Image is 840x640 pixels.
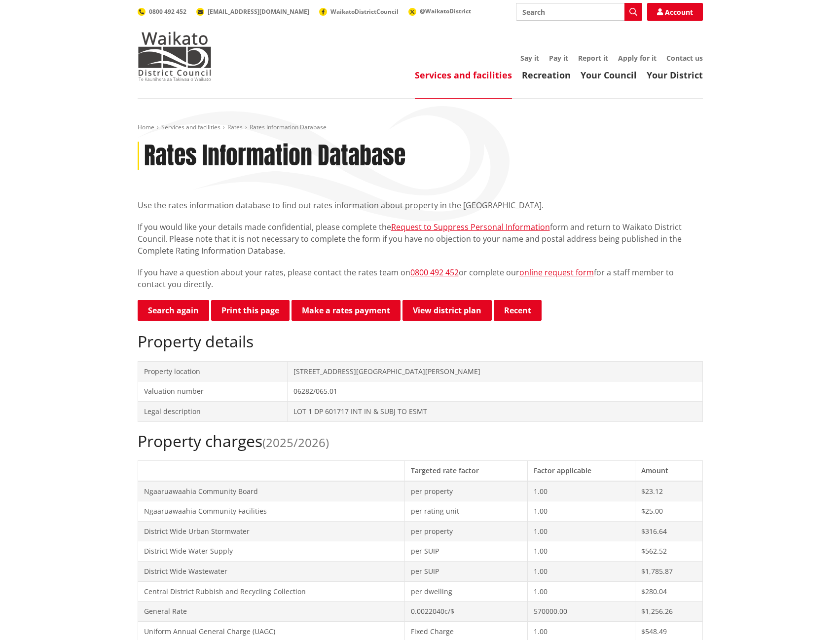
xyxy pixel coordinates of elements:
[250,123,327,131] span: Rates Information Database
[647,3,703,21] a: Account
[404,460,528,481] th: Targeted rate factor
[138,199,703,211] p: Use the rates information database to find out rates information about property in the [GEOGRAPHI...
[528,581,635,602] td: 1.00
[635,561,702,581] td: $1,785.87
[138,401,288,421] td: Legal description
[528,481,635,501] td: 1.00
[319,7,399,16] a: WaikatoDistrictCouncil
[138,602,404,622] td: General Rate
[635,602,702,622] td: $1,256.26
[138,123,154,131] a: Home
[635,521,702,541] td: $316.64
[528,541,635,562] td: 1.00
[288,361,702,381] td: [STREET_ADDRESS][GEOGRAPHIC_DATA][PERSON_NAME]
[519,267,594,278] a: online request form
[138,481,404,501] td: Ngaaruawaahia Community Board
[196,7,309,16] a: [EMAIL_ADDRESS][DOMAIN_NAME]
[404,541,528,562] td: per SUIP
[528,460,635,481] th: Factor applicable
[138,581,404,602] td: Central District Rubbish and Recycling Collection
[138,561,404,581] td: District Wide Wastewater
[404,501,528,522] td: per rating unit
[208,7,309,16] span: [EMAIL_ADDRESS][DOMAIN_NAME]
[138,221,703,257] p: If you would like your details made confidential, please complete the form and return to Waikato ...
[138,432,703,451] h2: Property charges
[144,142,405,170] h1: Rates Information Database
[528,561,635,581] td: 1.00
[404,602,528,622] td: 0.0022040c/$
[391,222,550,232] a: Request to Suppress Personal Information
[161,123,220,131] a: Services and facilities
[138,32,212,81] img: Waikato District Council - Te Kaunihera aa Takiwaa o Waikato
[138,7,186,16] a: 0800 492 452
[138,501,404,522] td: Ngaaruawaahia Community Facilities
[288,381,702,402] td: 06282/065.01
[666,53,703,63] a: Contact us
[516,3,642,21] input: Search input
[404,561,528,581] td: per SUIP
[330,7,399,16] span: WaikatoDistrictCouncil
[408,7,471,15] a: @WaikatoDistrict
[404,481,528,501] td: per property
[404,521,528,541] td: per property
[138,541,404,562] td: District Wide Water Supply
[138,361,288,381] td: Property location
[404,581,528,602] td: per dwelling
[402,300,492,321] a: View district plan
[211,300,290,321] button: Print this page
[292,300,401,321] a: Make a rates payment
[520,53,539,63] a: Say it
[420,7,471,15] span: @WaikatoDistrict
[618,53,657,63] a: Apply for it
[635,541,702,562] td: $562.52
[262,434,329,451] span: (2025/2026)
[410,267,459,278] a: 0800 492 452
[578,53,608,63] a: Report it
[647,69,703,81] a: Your District
[138,381,288,402] td: Valuation number
[415,69,512,81] a: Services and facilities
[494,300,542,321] button: Recent
[288,401,702,421] td: LOT 1 DP 601717 INT IN & SUBJ TO ESMT
[635,501,702,522] td: $25.00
[635,581,702,602] td: $280.04
[149,7,186,16] span: 0800 492 452
[635,460,702,481] th: Amount
[138,266,703,290] p: If you have a question about your rates, please contact the rates team on or complete our for a s...
[138,300,209,321] a: Search again
[581,69,637,81] a: Your Council
[528,602,635,622] td: 570000.00
[635,481,702,501] td: $23.12
[138,332,703,351] h2: Property details
[227,123,243,131] a: Rates
[549,53,568,63] a: Pay it
[522,69,571,81] a: Recreation
[138,521,404,541] td: District Wide Urban Stormwater
[528,501,635,522] td: 1.00
[138,123,703,132] nav: breadcrumb
[528,521,635,541] td: 1.00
